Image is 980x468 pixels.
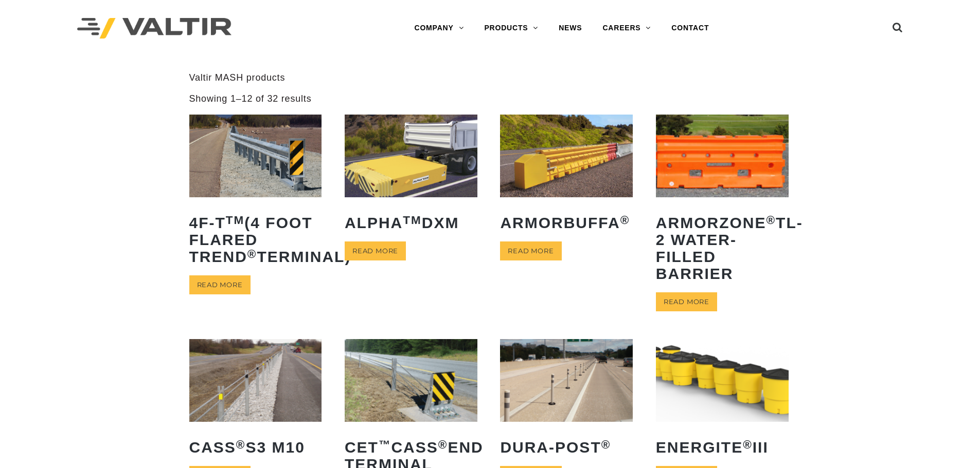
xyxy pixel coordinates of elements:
[592,18,661,39] a: CAREERS
[403,214,422,227] sup: TM
[438,438,448,451] sup: ®
[189,115,322,273] a: 4F-TTM(4 Foot Flared TREND®Terminal)
[189,93,312,105] p: Showing 1–12 of 32 results
[345,207,477,239] h2: ALPHA DXM
[77,18,231,39] img: Valtir
[379,438,391,451] sup: ™
[656,207,789,290] h2: ArmorZone TL-2 Water-Filled Barrier
[500,339,633,463] a: Dura-Post®
[656,339,789,463] a: ENERGITE®III
[474,18,548,39] a: PRODUCTS
[500,431,633,463] h2: Dura-Post
[189,72,791,84] p: Valtir MASH products
[345,241,406,260] a: Read more about “ALPHATM DXM”
[226,214,245,227] sup: TM
[236,438,246,451] sup: ®
[656,115,789,290] a: ArmorZone®TL-2 Water-Filled Barrier
[601,438,611,451] sup: ®
[656,292,717,311] a: Read more about “ArmorZone® TL-2 Water-Filled Barrier”
[345,115,477,239] a: ALPHATMDXM
[766,214,776,227] sup: ®
[404,18,474,39] a: COMPANY
[620,214,630,227] sup: ®
[189,339,322,463] a: CASS®S3 M10
[189,275,251,294] a: Read more about “4F-TTM (4 Foot Flared TREND® Terminal)”
[189,431,322,463] h2: CASS S3 M10
[548,18,592,39] a: NEWS
[247,248,257,260] sup: ®
[500,207,633,239] h2: ArmorBuffa
[656,431,789,463] h2: ENERGITE III
[500,115,633,239] a: ArmorBuffa®
[743,438,753,451] sup: ®
[500,241,561,260] a: Read more about “ArmorBuffa®”
[661,18,719,39] a: CONTACT
[189,207,322,273] h2: 4F-T (4 Foot Flared TREND Terminal)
